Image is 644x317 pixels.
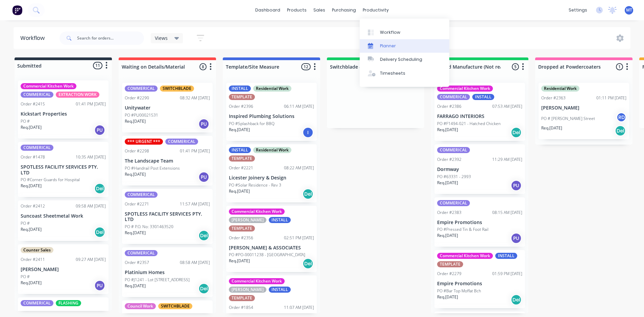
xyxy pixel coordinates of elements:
p: Req. [DATE] [229,258,250,264]
div: Order #1854 [229,304,253,311]
div: settings [565,5,591,15]
div: Residential Work [541,86,579,92]
div: Council Work [125,303,156,309]
div: [PERSON_NAME] [229,287,266,293]
div: COMMERICAL [125,86,158,92]
div: Del [303,189,313,199]
div: Counter SalesOrder #241109:27 AM [DATE][PERSON_NAME]PO #Req.[DATE]PU [18,244,109,294]
div: Commercial Kitchen Work[PERSON_NAME]INSTALLTEMPLATEOrder #235602:51 PM [DATE][PERSON_NAME] & ASSO... [226,206,317,272]
p: PO # [21,220,30,226]
div: Timesheets [380,70,405,76]
div: Order #241209:58 AM [DATE]Suncoast Sheetmetal WorkPO #Req.[DATE]Del [18,200,109,241]
p: SPOTLESS FACILITY SERVICES PTY. LTD [21,164,106,176]
div: 09:58 AM [DATE] [76,203,106,209]
p: PO #PO-00011238 - [GEOGRAPHIC_DATA] [229,252,305,258]
div: FLASHING [56,300,81,306]
div: Residential Work [253,86,291,92]
div: Order #1478 [21,154,45,160]
div: INSTALLResidential WorkTEMPLATEOrder #222108:22 AM [DATE]Licester Joinery & DesignPO #Solar Resid... [226,144,317,202]
p: The Landscape Team [125,158,210,164]
div: 10:35 AM [DATE] [76,154,106,160]
p: [PERSON_NAME] [21,267,106,272]
div: PU [94,280,105,291]
p: Req. [DATE] [437,180,458,186]
p: Req. [DATE] [125,171,146,177]
div: Order #2357 [125,260,149,266]
p: FARRAGO INTERIORS [437,114,522,119]
div: PU [198,119,209,129]
p: Inspired Plumbing Solutions [229,114,314,119]
div: INSTALL [269,287,291,293]
div: Workflow [380,29,400,35]
p: Kickstart Properties [21,111,106,117]
div: INSTALL [229,147,251,153]
div: 08:15 AM [DATE] [492,210,522,216]
p: PO #Solar Residence - Rev 3 [229,182,281,188]
a: Planner [360,39,449,53]
div: COMMERICAL [125,250,158,256]
p: Unitywater [125,105,210,111]
img: Factory [12,5,22,15]
div: PU [198,172,209,182]
p: PO #J1241 - Lot [STREET_ADDRESS] [125,277,190,283]
p: Req. [DATE] [21,226,42,233]
div: Commercial Kitchen Work [229,209,285,215]
div: TEMPLATE [229,155,255,162]
div: purchasing [329,5,359,15]
div: Del [303,258,313,269]
p: Req. [DATE] [125,118,146,124]
p: PO #Pressed Tin & Foot Rail [437,226,488,233]
p: PO # [21,274,30,280]
p: PO #63331 - 2993 [437,174,471,180]
div: Commercial Kitchen WorkINSTALLTEMPLATEOrder #227901:59 PM [DATE]Empire PromotionsPO #Bar Top Moff... [434,250,525,308]
div: COMMERICALOrder #235708:58 AM [DATE]Platinium HomesPO #J1241 - Lot [STREET_ADDRESS]Req.[DATE]Del [122,247,213,297]
div: Commercial Kitchen WorkCOMMERICALEXTRACTION WORKOrder #241501:41 PM [DATE]Kickstart PropertiesPO ... [18,80,109,139]
p: SPOTLESS FACILITY SERVICES PTY. LTD [125,211,210,223]
p: Req. [DATE] [125,230,146,236]
div: Workflow [20,34,48,42]
div: RD [616,112,626,122]
div: INSTALL [229,86,251,92]
p: PO #Corner Guards for Hospital [21,177,80,183]
p: Req. [DATE] [21,183,42,189]
div: Del [94,183,105,194]
div: COMMERICAL [125,192,158,198]
div: COMMERICALOrder #227111:57 AM [DATE]SPOTLESS FACILITY SERVICES PTY. LTDPO # P.O. No: 3301463520Re... [122,189,213,244]
div: productivity [359,5,392,15]
div: Del [511,294,522,305]
div: TEMPLATE [229,225,255,231]
div: EXTRACTION WORK [56,92,99,98]
div: INSTALLResidential WorkTEMPLATEOrder #239606:11 AM [DATE]Inspired Plumbing SolutionsPO #Splashbac... [226,83,317,141]
div: Order #2383 [437,210,461,216]
div: Delivery Scheduling [380,56,422,63]
p: Dormway [437,167,522,172]
div: INSTALL [472,94,494,100]
div: Commercial Kitchen Work [229,278,285,284]
div: Order #2271 [125,201,149,207]
div: 02:51 PM [DATE] [284,235,314,241]
span: Views [155,34,168,42]
p: PO #Splashback for BBQ [229,121,275,127]
div: sales [310,5,329,15]
p: Empire Promotions [437,220,522,225]
div: 11:29 AM [DATE] [492,156,522,163]
div: Residential Work [253,147,291,153]
div: Order #2221 [229,165,253,171]
div: TEMPLATE [437,261,463,267]
div: *** URGENT ***COMMERICALOrder #229801:41 PM [DATE]The Landscape TeamPO #Handrail Post ExtensionsR... [122,136,213,186]
a: Timesheets [360,67,449,80]
p: Req. [DATE] [21,280,42,286]
div: I [303,127,313,138]
div: 01:41 PM [DATE] [180,148,210,154]
div: TEMPLATE [229,94,255,100]
div: COMMERICAL [437,200,470,206]
div: Planner [380,43,396,49]
div: COMMERICAL [21,300,53,306]
p: PO # P.O. No: 3301463520 [125,224,173,230]
div: Order #2412 [21,203,45,209]
div: 07:53 AM [DATE] [492,103,522,109]
p: Req. [DATE] [21,124,42,130]
p: Req. [DATE] [437,294,458,300]
div: 09:27 AM [DATE] [76,257,106,263]
span: MT [626,7,632,13]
